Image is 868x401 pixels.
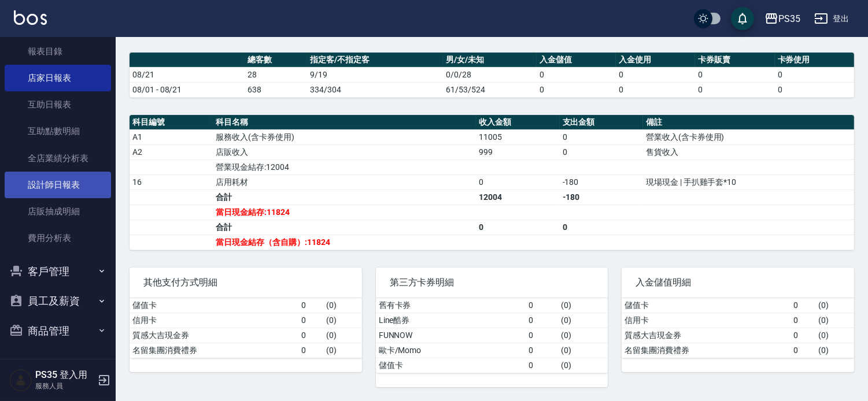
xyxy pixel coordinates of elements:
th: 入金儲值 [537,53,616,68]
td: 0 [537,67,616,82]
img: Person [9,369,32,392]
td: ( 0 ) [815,343,854,358]
td: 信用卡 [622,313,791,328]
td: 當日現金結存（含自購）:11824 [213,235,476,250]
td: 0 [616,67,695,82]
td: 0 [526,328,558,343]
td: 店販收入 [213,144,476,159]
td: 0 [775,67,854,82]
button: PS35 [760,7,805,31]
td: 0 [791,298,815,313]
th: 科目編號 [130,115,213,130]
td: 0 [695,82,774,97]
a: 費用分析表 [5,225,111,251]
td: 0 [298,343,323,358]
td: 歐卡/Momo [376,343,526,358]
span: 入金儲值明細 [636,277,840,288]
td: A2 [130,144,213,159]
td: 質感大吉現金券 [130,328,298,343]
span: 第三方卡券明細 [390,277,594,288]
a: 設計師日報表 [5,172,111,198]
td: 當日現金結存:11824 [213,205,476,220]
td: -180 [560,190,643,205]
button: 商品管理 [5,316,111,346]
th: 收入金額 [476,115,559,130]
td: 0 [298,298,323,313]
td: 服務收入(含卡券使用) [213,129,476,144]
img: Logo [14,10,47,25]
td: 0 [526,298,558,313]
a: 報表目錄 [5,38,111,65]
td: 08/01 - 08/21 [130,82,245,97]
span: 其他支付方式明細 [143,277,348,288]
td: FUNNOW [376,328,526,343]
td: 營業收入(含卡券使用) [643,129,854,144]
td: 店用耗材 [213,174,476,190]
td: -180 [560,174,643,190]
td: 16 [130,174,213,190]
td: 0 [526,313,558,328]
td: 名留集團消費禮券 [622,343,791,358]
th: 支出金額 [560,115,643,130]
td: ( 0 ) [323,343,362,358]
td: ( 0 ) [558,343,608,358]
td: 質感大吉現金券 [622,328,791,343]
td: 合計 [213,220,476,235]
td: 0 [560,220,643,235]
td: ( 0 ) [323,328,362,343]
td: ( 0 ) [323,313,362,328]
td: 舊有卡券 [376,298,526,313]
td: ( 0 ) [323,298,362,313]
td: 999 [476,144,559,159]
td: 0 [537,82,616,97]
td: 儲值卡 [376,358,526,373]
td: 儲值卡 [130,298,298,313]
a: 互助日報表 [5,91,111,118]
td: 0 [526,343,558,358]
th: 卡券使用 [775,53,854,68]
td: 0 [476,174,559,190]
td: ( 0 ) [558,358,608,373]
button: 登出 [810,8,854,29]
td: 0/0/28 [443,67,537,82]
td: 334/304 [307,82,443,97]
td: 0 [616,82,695,97]
td: 0 [560,129,643,144]
td: 11005 [476,129,559,144]
td: 0 [791,313,815,328]
td: 9/19 [307,67,443,82]
td: 0 [560,144,643,159]
a: 互助點數明細 [5,118,111,144]
td: 638 [245,82,307,97]
td: 0 [695,67,774,82]
button: save [731,7,754,30]
td: Line酷券 [376,313,526,328]
a: 店家日報表 [5,65,111,91]
td: ( 0 ) [815,313,854,328]
a: 全店業績分析表 [5,145,111,172]
th: 指定客/不指定客 [307,53,443,68]
table: a dense table [130,115,854,250]
td: 儲值卡 [622,298,791,313]
td: 0 [791,328,815,343]
td: 現場現金 | 手扒雞手套*10 [643,174,854,190]
td: ( 0 ) [815,328,854,343]
div: PS35 [778,12,800,26]
td: 售貨收入 [643,144,854,159]
th: 卡券販賣 [695,53,774,68]
td: 61/53/524 [443,82,537,97]
p: 服務人員 [35,381,94,391]
td: 信用卡 [130,313,298,328]
td: 0 [775,82,854,97]
td: ( 0 ) [558,328,608,343]
td: 0 [526,358,558,373]
td: 營業現金結存:12004 [213,159,476,174]
td: ( 0 ) [558,313,608,328]
th: 備註 [643,115,854,130]
td: 名留集團消費禮券 [130,343,298,358]
table: a dense table [376,298,608,373]
td: 0 [791,343,815,358]
th: 男/女/未知 [443,53,537,68]
button: 客戶管理 [5,257,111,287]
td: 12004 [476,190,559,205]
